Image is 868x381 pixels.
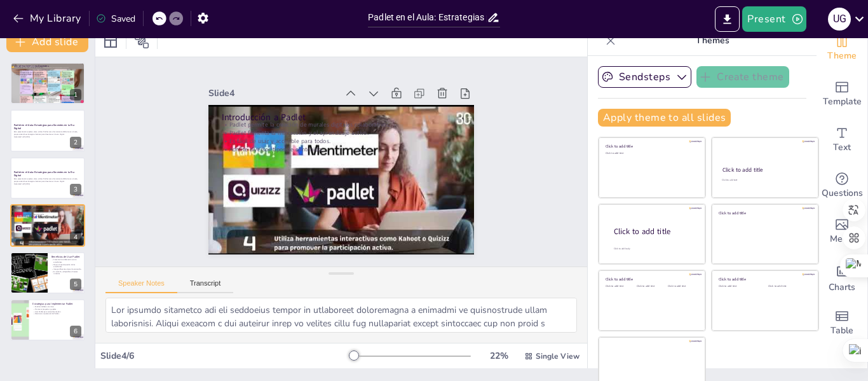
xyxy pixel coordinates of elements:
[6,32,88,52] button: Add slide
[614,247,694,251] div: Click to add body
[51,270,81,275] p: Es versátil y adaptable a diversas materias.
[10,204,85,246] div: 4
[10,299,85,341] div: 6
[817,300,867,346] div: Add a table
[719,277,810,282] div: Click to add title
[722,179,806,182] div: Click to add text
[722,166,807,174] div: Click to add title
[822,186,863,200] span: Questions
[829,281,855,294] span: Charts
[817,163,867,209] div: Get real-time input from your audience
[484,350,514,362] div: 22 %
[51,268,81,270] p: Integra diferentes tipos de contenido.
[606,152,696,155] div: Click to add text
[100,31,121,52] div: Layout
[828,8,851,31] div: U G
[14,123,74,130] strong: Padlet en el Aula: Estrategias para Docentes en la Era Digital
[272,185,323,311] div: Slide 4
[831,324,853,338] span: Table
[696,66,789,88] button: Create theme
[14,178,81,183] p: Esta presentación explora cómo utilizar Padlet como herramienta didáctica en el aula, proporciona...
[177,279,234,293] button: Transcript
[637,285,665,288] div: Click to add text
[817,209,867,254] div: Add images, graphics, shapes or video
[14,135,81,138] p: Generated with [URL]
[598,66,691,88] button: Sendsteps
[14,69,81,72] p: Asegurar el acceso para todos los estudiantes.
[14,206,81,210] p: Introducción a Padlet
[70,184,81,195] div: 3
[70,279,81,290] div: 5
[10,62,85,104] div: 1
[51,258,81,263] p: Fomenta la colaboración entre estudiantes.
[368,8,487,27] input: Insert title
[10,109,85,151] div: 2
[715,6,740,32] button: Export to PowerPoint
[32,302,81,306] p: Estrategias para Implementar Padlet
[668,285,696,288] div: Click to add text
[96,13,135,25] div: Saved
[621,25,804,56] p: Themes
[606,144,696,149] div: Click to add title
[14,209,81,211] p: Padlet permite la creación de murales digitales colaborativos.
[598,109,731,127] button: Apply theme to all slides
[14,211,81,214] p: Padlet fomenta la interacción y el aprendizaje activo.
[70,326,81,337] div: 6
[823,95,862,109] span: Template
[14,213,81,216] p: Es fácil de usar y accesible para todos.
[719,210,810,215] div: Click to add title
[273,56,355,286] p: Padlet fomenta la interacción y el aprendizaje activo.
[256,60,342,291] p: Introducción a Padlet
[742,6,806,32] button: Present
[51,254,81,258] p: Beneficios de Usar Padlet
[14,74,81,76] p: Garantizar una implementación exitosa.
[70,232,81,243] div: 4
[14,64,81,68] p: Consideraciones para Docentes
[768,285,808,288] div: Click to add text
[536,351,580,361] span: Single View
[606,285,634,288] div: Click to add text
[14,67,81,69] p: Establecer normas claras para el uso.
[817,117,867,163] div: Add text boxes
[606,277,696,282] div: Click to add title
[10,157,85,199] div: 3
[817,254,867,300] div: Add charts and graphs
[70,89,81,100] div: 1
[833,141,851,155] span: Text
[10,8,86,29] button: My Library
[14,183,81,185] p: Generated with [URL]
[830,232,855,246] span: Media
[265,59,347,289] p: Padlet permite la creación de murales digitales colaborativos.
[32,313,81,315] p: Maximizar el potencial de Padlet.
[614,226,695,237] div: Click to add title
[70,137,81,148] div: 2
[100,350,349,362] div: Slide 4 / 6
[32,308,81,310] p: Promover proyectos grupales.
[827,49,857,63] span: Theme
[32,306,81,308] p: Facilitar debates en clase.
[10,252,85,294] div: 5
[14,130,81,135] p: Esta presentación explora cómo utilizar Padlet como herramienta didáctica en el aula, proporciona...
[134,34,149,49] span: Position
[281,53,363,284] p: Es fácil de usar y accesible para todos.
[51,263,81,268] p: Mejora la participación de los estudiantes.
[828,6,851,32] button: U G
[14,216,81,218] p: Admite diversos tipos de contenido.
[32,310,81,313] p: Usar Padlet para retroalimentación.
[817,71,867,117] div: Add ready made slides
[105,298,577,333] textarea: Lor ipsumdo sitametco adi eli seddoeius tempor in utlaboreet doloremagna a enimadmi ve quisnostru...
[288,51,370,281] p: Admite diversos tipos de contenido.
[817,25,867,71] div: Change the overall theme
[14,71,81,74] p: Proporcionar capacitación y recursos.
[14,170,74,177] strong: Padlet en el Aula: Estrategias para Docentes en la Era Digital
[719,285,759,288] div: Click to add text
[105,279,177,293] button: Speaker Notes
